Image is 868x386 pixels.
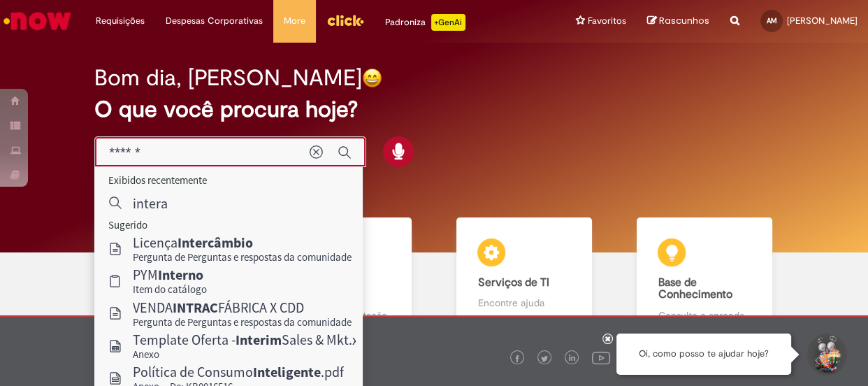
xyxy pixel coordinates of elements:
span: More [284,14,305,28]
span: Favoritos [588,14,626,28]
a: Tirar dúvidas Tirar dúvidas com Lupi Assist e Gen Ai [73,217,254,338]
span: AM [767,16,777,25]
span: Despesas Corporativas [166,14,263,28]
img: logo_footer_youtube.png [592,348,610,366]
img: logo_footer_linkedin.png [569,355,576,363]
button: Iniciar Conversa de Suporte [805,334,847,376]
span: Rascunhos [659,14,709,27]
img: happy-face.png [362,68,382,88]
a: Base de Conhecimento Consulte e aprenda [614,217,795,338]
a: Serviços de TI Encontre ajuda [434,217,614,338]
img: logo_footer_facebook.png [514,355,521,362]
span: Requisições [96,14,145,28]
span: [PERSON_NAME] [787,15,858,27]
b: Serviços de TI [477,276,549,289]
p: +GenAi [431,14,465,31]
p: Encontre ajuda [477,296,570,310]
img: click_logo_yellow_360x200.png [326,10,364,31]
img: logo_footer_twitter.png [541,355,548,362]
b: Base de Conhecimento [658,276,732,302]
a: Rascunhos [647,15,709,28]
div: Padroniza [385,14,465,31]
h2: Bom dia, [PERSON_NAME] [94,66,362,90]
img: ServiceNow [1,7,73,35]
h2: O que você procura hoje? [94,97,773,122]
div: Oi, como posso te ajudar hoje? [616,334,791,375]
p: Consulte e aprenda [658,308,751,322]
